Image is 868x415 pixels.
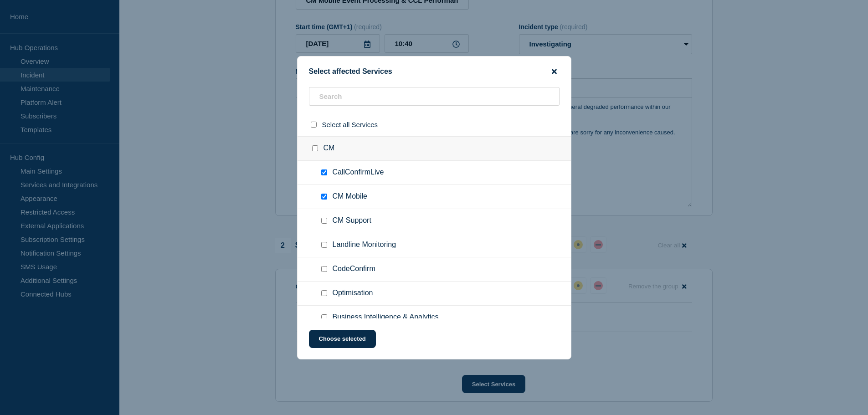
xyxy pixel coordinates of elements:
input: Landline Monitoring checkbox [321,242,327,248]
span: Optimisation [333,289,373,298]
button: close button [549,67,560,76]
input: Search [309,87,560,106]
span: Landline Monitoring [333,241,396,250]
input: CallConfirmLive checkbox [321,169,327,175]
input: Optimisation checkbox [321,290,327,296]
div: Select affected Services [298,67,571,76]
input: CM Mobile checkbox [321,194,327,200]
span: CM Support [333,216,371,225]
input: CodeConfirm checkbox [321,266,327,272]
input: CM Support checkbox [321,218,327,224]
span: CM Mobile [333,192,367,201]
span: Business Intelligence & Analytics [333,313,439,322]
input: select all checkbox [311,122,317,128]
div: CM [298,136,571,161]
input: Business Intelligence & Analytics checkbox [321,314,327,320]
span: CodeConfirm [333,265,375,274]
span: Select all Services [322,121,378,128]
input: CM checkbox [312,145,318,151]
span: CallConfirmLive [333,168,384,177]
button: Choose selected [309,330,376,348]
